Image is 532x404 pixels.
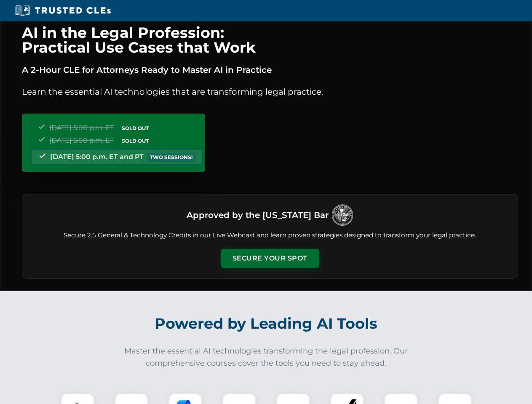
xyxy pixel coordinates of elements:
p: Master the essential AI technologies transforming the legal profession. Our comprehensive courses... [119,345,414,369]
img: Trusted CLEs [13,4,113,17]
span: SOLD OUT [119,124,152,133]
h1: AI in the Legal Profession: Practical Use Cases that Work [22,25,518,55]
p: Learn the essential AI technologies that are transforming legal practice. [22,85,518,98]
span: [DATE] 5:00 p.m. ET [49,124,114,132]
span: SOLD OUT [119,136,152,145]
h2: Powered by Leading AI Tools [33,309,500,338]
h3: Approved by the [US_STATE] Bar [187,207,329,223]
span: [DATE] 5:00 p.m. ET [49,136,114,144]
p: A 2-Hour CLE for Attorneys Ready to Master AI in Practice [22,63,518,77]
p: Secure 2.5 General & Technology Credits in our Live Webcast and learn proven strategies designed ... [32,231,508,240]
button: Secure Your Spot [221,249,319,268]
img: Logo [332,205,353,226]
